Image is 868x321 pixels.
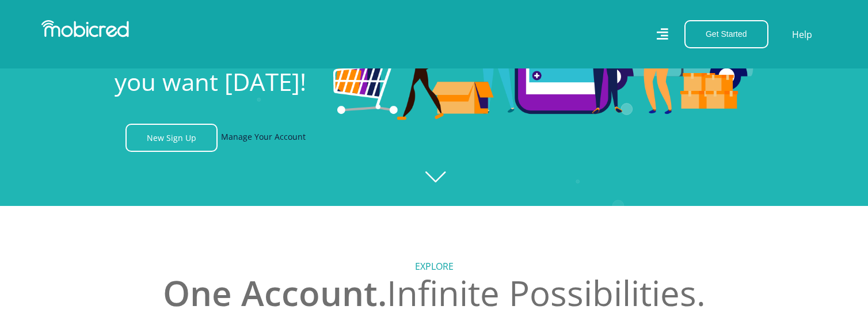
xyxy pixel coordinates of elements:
[115,272,753,314] h2: Infinite Possibilities.
[115,261,753,272] h5: Explore
[791,27,813,42] a: Help
[125,124,218,152] a: New Sign Up
[684,20,768,48] button: Get Started
[41,20,129,37] img: Mobicred
[221,124,306,152] a: Manage Your Account
[163,269,387,316] span: One Account.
